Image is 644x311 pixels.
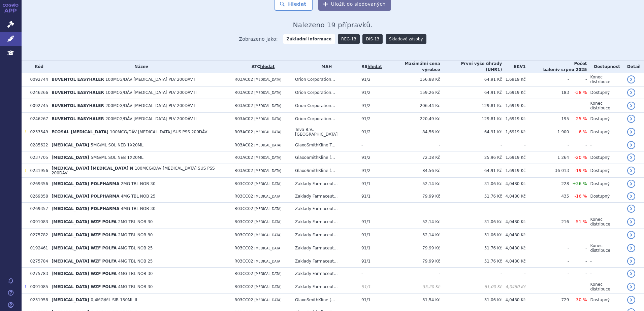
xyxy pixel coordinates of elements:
td: Orion Corporation... [292,87,358,99]
span: 91/2 [361,155,371,160]
span: [MEDICAL_DATA] [254,130,281,134]
td: 195 [526,113,569,125]
td: 0253549 [27,125,48,139]
span: -20 % [574,155,587,160]
a: detail [627,153,635,162]
a: detail [627,257,635,265]
span: R03CC02 [234,181,253,186]
td: 84,56 Kč [382,164,440,178]
td: 52,14 Kč [382,178,440,190]
td: 64,91 Kč [440,125,502,139]
td: Dostupný [587,178,624,190]
td: Zaklady Farmaceut... [292,190,358,203]
span: 4MG TBL NOB 30 [118,271,153,276]
span: 91/1 [361,181,371,186]
span: [MEDICAL_DATA] [MEDICAL_DATA] N [52,166,133,171]
td: Zaklady Farmaceut... [292,229,358,241]
td: - [569,229,587,241]
span: 91/2 [361,168,371,173]
span: Zobrazeno jako: [239,34,278,44]
td: 1,6919 Kč [502,73,525,87]
a: detail [627,192,635,200]
a: detail [627,75,635,83]
th: EKV1 [502,61,525,73]
a: detail [627,231,635,239]
td: 84,56 Kč [382,125,440,139]
td: 1,6919 Kč [502,99,525,113]
td: GlaxoSmithKline T... [292,139,358,151]
span: R03CC02 [234,246,253,250]
td: 0091083 [27,215,48,229]
td: - [587,139,624,151]
td: 729 [526,294,569,306]
td: - [526,99,569,113]
span: [MEDICAL_DATA] WZF POLFA [52,219,117,224]
td: 51,76 Kč [440,241,502,255]
span: 91/1 [361,194,371,199]
span: [MEDICAL_DATA] WZF POLFA [52,284,117,289]
span: R03CC02 [234,284,253,289]
td: - [587,255,624,268]
span: Tento přípravek má DNC/DoÚ. [25,130,27,134]
a: detail [627,180,635,188]
span: [MEDICAL_DATA] [52,155,89,160]
td: 31,06 Kč [440,178,502,190]
span: -19 % [574,168,587,173]
a: detail [627,115,635,123]
span: 91/1 [361,259,371,264]
span: -6 % [577,129,587,134]
td: - [569,268,587,280]
span: 91/1 [361,298,371,302]
td: 0275782 [27,229,48,241]
td: 0231958 [27,294,48,306]
td: 36 013 [526,164,569,178]
td: Zaklady Farmaceut... [292,255,358,268]
td: - [358,203,382,215]
span: v srpnu 2025 [557,67,587,72]
span: 91/2 [361,77,371,82]
td: Dostupný [587,87,624,99]
td: 64,91 Kč [440,87,502,99]
span: 5MG/ML SOL NEB 1X20ML [91,143,143,147]
td: 61,00 Kč [440,280,502,294]
span: 100MCG/DÁV [MEDICAL_DATA] PLV 200DÁV II [105,90,197,95]
td: 228 [526,178,569,190]
td: 35,20 Kč [382,280,440,294]
td: 52,14 Kč [382,229,440,241]
td: 0269357 [27,203,48,215]
span: R03CC02 [234,298,253,302]
span: ECOSAL [MEDICAL_DATA] [52,130,108,134]
span: 91/1 [361,219,371,224]
td: - [526,268,569,280]
span: [MEDICAL_DATA] [255,207,282,211]
td: 0246267 [27,113,48,125]
th: ATC [231,61,292,73]
td: - [502,268,525,280]
span: R03AC02 [234,130,253,134]
td: Orion Corporation... [292,113,358,125]
td: Dostupný [587,151,624,164]
td: 4,0480 Kč [502,178,525,190]
td: 0246266 [27,87,48,99]
td: 64,91 Kč [440,73,502,87]
span: R03AC02 [234,90,253,95]
td: 72,38 Kč [382,151,440,164]
span: R03AC02 [234,116,253,121]
span: Tento přípravek má DNC/DoÚ. [25,168,27,173]
th: Kód [27,61,48,73]
td: - [440,203,502,215]
td: GlaxoSmithKline (... [292,164,358,178]
td: GlaxoSmithKline (... [292,151,358,164]
td: Dostupný [587,190,624,203]
td: 1,6919 Kč [502,164,525,178]
span: [MEDICAL_DATA] [255,233,282,237]
span: [MEDICAL_DATA] POLPHARMA [52,194,120,199]
strong: Základní informace [283,34,335,44]
td: 31,06 Kč [440,215,502,229]
span: [MEDICAL_DATA] [254,117,281,121]
span: [MEDICAL_DATA] [255,272,282,276]
span: 4MG TBL NOB 30 [121,206,156,211]
span: BUVENTOL EASYHALER [52,103,104,108]
span: [MEDICAL_DATA] [52,298,89,302]
td: - [569,73,587,87]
